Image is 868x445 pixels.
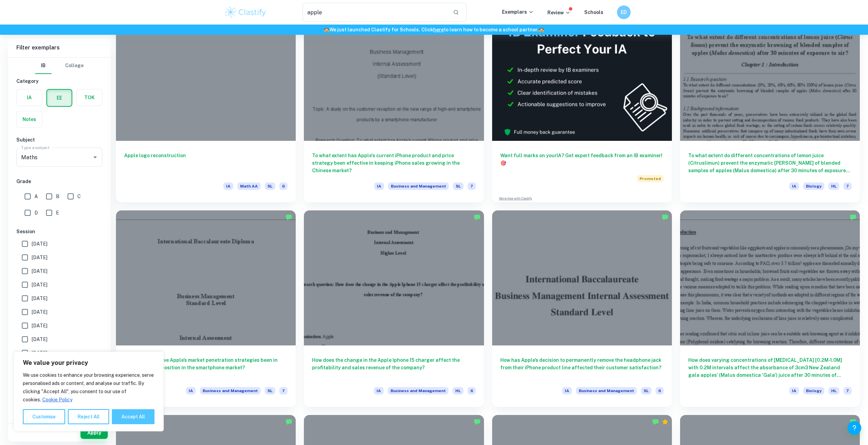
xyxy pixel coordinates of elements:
p: Exemplars [502,8,534,16]
a: How does the change in the Apple Iphone 15 charger affect the profitability and sales revenue of ... [304,210,484,406]
span: [DATE] [32,308,47,316]
div: Premium [662,418,668,425]
label: Type a subject [21,145,49,150]
h6: To what extent has Apple's current iPhone product and price strategy been effective in keeping iP... [312,152,475,174]
a: To what extent do different concentrations of lemon juice (Citruslimun) prevent the enzymatic [PE... [680,6,860,202]
span: IA [374,182,384,190]
span: C [77,193,81,200]
span: [DATE] [32,295,47,302]
span: IA [789,182,799,190]
span: IA [562,387,572,395]
p: We value your privacy [23,359,155,367]
div: Filter type choice [35,58,84,74]
h6: Want full marks on your IA ? Get expert feedback from an IB examiner! [500,152,664,167]
h6: How effective have Apple’s market penetration strategies been in maintaining its position in the ... [124,356,288,379]
a: How does varying concentrations of [MEDICAL_DATA] [0.2M-1.0M] with 0.2M intervals affect the abso... [680,210,860,406]
p: Review [547,9,571,16]
img: Thumbnail [492,6,672,141]
button: ED [617,5,631,19]
button: Accept All [112,409,155,424]
h6: Session [16,228,102,235]
span: SL [265,387,275,395]
a: Apple logo reconstructionIAMath AASL6 [116,6,296,202]
span: Business and Management [388,387,448,395]
button: EE [47,90,72,106]
span: [DATE] [32,267,47,275]
img: Marked [285,418,292,425]
span: D [34,209,38,217]
span: 7 [468,182,476,190]
img: Marked [652,418,659,425]
img: Marked [850,214,856,221]
h6: ED [620,9,628,16]
span: IA [789,387,799,395]
span: SL [453,182,464,190]
span: E [56,209,59,217]
a: Advertise with Clastify [499,196,532,201]
span: HL [828,387,839,395]
a: Want full marks on yourIA? Get expert feedback from an IB examiner!PromotedAdvertise with Clastify [492,6,672,202]
h6: We just launched Clastify for Schools. Click to learn how to become a school partner. [1,26,867,33]
img: Marked [285,214,292,221]
span: 6 [468,387,476,395]
button: Help and Feedback [848,421,861,435]
p: We use cookies to enhance your browsing experience, serve personalised ads or content, and analys... [23,371,155,404]
button: Reject All [68,409,109,424]
span: 🎯 [500,160,506,166]
a: How has Apple’s decision to permanently remove the headphone jack from their iPhone product line ... [492,210,672,406]
a: Cookie Policy [42,397,73,403]
button: Customise [23,409,65,424]
span: IA [374,387,384,395]
span: 🏫 [324,27,329,32]
span: SL [265,182,275,190]
span: Promoted [637,175,664,182]
span: 7 [843,387,852,395]
a: Schools [584,10,603,15]
span: 🏫 [539,27,544,32]
span: IA [186,387,196,395]
span: IA [223,182,233,190]
h6: Filter exemplars [8,38,111,57]
span: Business and Management [200,387,261,395]
span: B [56,193,59,200]
span: 7 [843,182,852,190]
button: TOK [77,89,102,106]
span: 7 [279,387,288,395]
button: Apply [80,427,108,439]
span: 6 [279,182,288,190]
img: Marked [474,214,481,221]
h6: Category [16,77,102,85]
span: Business and Management [576,387,637,395]
img: Marked [474,418,481,425]
span: [DATE] [32,281,47,288]
span: HL [453,387,464,395]
button: Notes [17,111,42,128]
input: Search for any exemplars... [303,3,448,22]
img: Marked [850,418,856,425]
span: SL [641,387,651,395]
h6: How does varying concentrations of [MEDICAL_DATA] [0.2M-1.0M] with 0.2M intervals affect the abso... [688,356,852,379]
h6: Apple logo reconstruction [124,152,288,174]
span: A [34,193,38,200]
span: [DATE] [32,336,47,343]
button: IB [35,58,52,74]
img: Marked [662,214,668,221]
span: [DATE] [32,240,47,248]
span: [DATE] [32,349,47,357]
button: College [65,58,84,74]
a: here [433,27,444,32]
h6: To what extent do different concentrations of lemon juice (Citruslimun) prevent the enzymatic [PE... [688,152,852,174]
img: Clastify logo [224,5,267,19]
span: Biology [803,182,824,190]
span: Math AA [237,182,261,190]
span: 6 [656,387,664,395]
span: [DATE] [32,254,47,261]
a: How effective have Apple’s market penetration strategies been in maintaining its position in the ... [116,210,296,406]
span: HL [828,182,839,190]
button: Open [90,152,100,162]
h6: How has Apple’s decision to permanently remove the headphone jack from their iPhone product line ... [500,356,664,379]
span: [DATE] [32,322,47,329]
span: Business and Management [388,182,449,190]
h6: Grade [16,178,102,185]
